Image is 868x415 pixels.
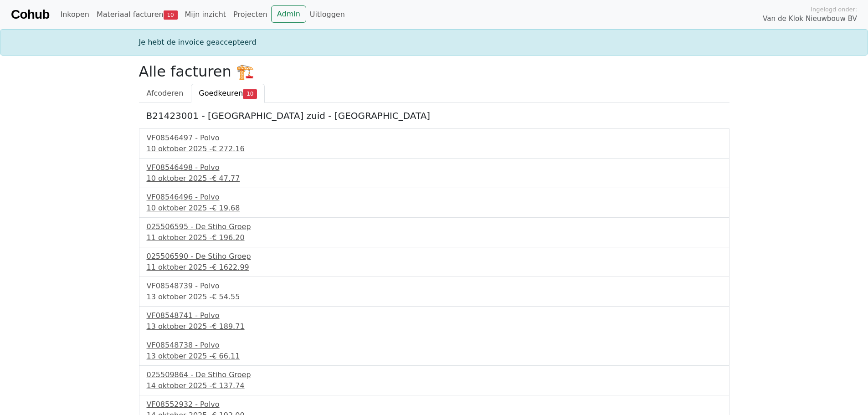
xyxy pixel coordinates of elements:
a: 025506590 - De Stiho Groep11 oktober 2025 -€ 1622.99 [147,251,722,273]
div: VF08546496 - Polvo [147,192,722,203]
h2: Alle facturen 🏗️ [139,63,729,80]
a: VF08546497 - Polvo10 oktober 2025 -€ 272.16 [147,133,722,154]
span: € 47.77 [212,174,240,183]
span: Goedkeuren [199,89,243,97]
span: Van de Klok Nieuwbouw BV [763,14,857,24]
div: VF08546497 - Polvo [147,133,722,143]
span: € 66.11 [212,352,240,360]
div: 025506595 - De Stiho Groep [147,221,722,232]
span: 10 [243,89,257,98]
div: 13 oktober 2025 - [147,351,722,362]
div: 11 oktober 2025 - [147,232,722,243]
span: € 19.68 [212,204,240,212]
span: € 189.71 [212,322,244,331]
a: Materiaal facturen10 [93,5,181,24]
a: Cohub [11,4,49,26]
div: 14 oktober 2025 - [147,380,722,391]
a: VF08548739 - Polvo13 oktober 2025 -€ 54.55 [147,281,722,302]
div: VF08546498 - Polvo [147,162,722,173]
span: Ingelogd onder: [811,5,857,14]
a: 025506595 - De Stiho Groep11 oktober 2025 -€ 196.20 [147,221,722,243]
div: VF08548741 - Polvo [147,310,722,321]
span: € 137.74 [212,381,244,390]
a: Goedkeuren10 [191,84,265,103]
a: VF08548738 - Polvo13 oktober 2025 -€ 66.11 [147,340,722,362]
div: 10 oktober 2025 - [147,143,722,154]
span: € 272.16 [212,144,244,153]
div: 025506590 - De Stiho Groep [147,251,722,262]
span: Afcoderen [147,89,184,97]
a: Uitloggen [306,5,349,24]
a: Admin [271,5,306,23]
a: Inkopen [56,5,92,24]
a: Mijn inzicht [181,5,230,24]
div: 13 oktober 2025 - [147,321,722,332]
a: Afcoderen [139,84,191,103]
div: VF08548739 - Polvo [147,281,722,292]
span: € 1622.99 [212,263,249,272]
a: VF08548741 - Polvo13 oktober 2025 -€ 189.71 [147,310,722,332]
div: 10 oktober 2025 - [147,173,722,184]
a: Projecten [230,5,271,24]
div: 025509864 - De Stiho Groep [147,369,722,380]
div: Je hebt de invoice geaccepteerd [134,37,735,48]
a: VF08546498 - Polvo10 oktober 2025 -€ 47.77 [147,162,722,184]
span: € 196.20 [212,233,244,242]
span: 10 [164,10,178,20]
a: VF08546496 - Polvo10 oktober 2025 -€ 19.68 [147,192,722,214]
div: 10 oktober 2025 - [147,203,722,214]
span: € 54.55 [212,292,240,301]
h5: B21423001 - [GEOGRAPHIC_DATA] zuid - [GEOGRAPHIC_DATA] [146,110,722,121]
div: VF08552932 - Polvo [147,399,722,410]
div: 11 oktober 2025 - [147,262,722,273]
a: 025509864 - De Stiho Groep14 oktober 2025 -€ 137.74 [147,369,722,391]
div: 13 oktober 2025 - [147,292,722,302]
div: VF08548738 - Polvo [147,340,722,351]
